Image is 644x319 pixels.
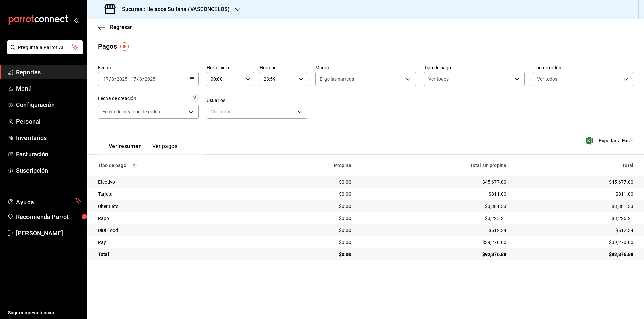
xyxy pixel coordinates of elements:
[207,105,307,119] div: Ver todos
[16,197,73,205] span: Ayuda
[16,212,82,221] span: Recomienda Parrot
[98,227,260,234] div: DiDi Food
[517,215,633,222] div: $3,225.21
[98,41,117,51] div: Pagos
[98,191,260,197] div: Tarjeta
[5,49,83,56] a: Pregunta a Parrot AI
[271,203,351,210] div: $0.00
[271,179,351,185] div: $0.00
[8,309,82,316] span: Sugerir nueva función
[7,40,83,54] button: Pregunta a Parrot AI
[139,76,142,82] input: --
[16,68,82,77] span: Reportes
[271,239,351,246] div: $0.00
[362,239,507,246] div: $39,270.00
[16,84,82,93] span: Menú
[109,143,142,154] button: Ver resumen
[102,108,160,115] span: Fecha de creación de orden
[111,76,114,82] input: --
[109,76,111,82] span: /
[207,98,307,103] label: Usuarios
[537,76,557,82] span: Ver todos
[271,251,351,258] div: $0.00
[128,76,130,82] span: -
[98,239,260,246] div: Pay
[260,65,307,70] label: Hora fin
[98,65,199,70] label: Fecha
[132,163,137,168] svg: Los pagos realizados con Pay y otras terminales son montos brutos.
[271,163,351,168] div: Propina
[16,229,82,238] span: [PERSON_NAME]
[142,76,144,82] span: /
[18,44,72,51] span: Pregunta a Parrot AI
[517,191,633,197] div: $811.00
[362,203,507,210] div: $3,381.33
[98,163,260,168] div: Tipo de pago
[517,179,633,185] div: $45,677.00
[98,215,260,222] div: Rappi
[315,65,416,70] label: Marca
[424,65,525,70] label: Tipo de pago
[137,76,139,82] span: /
[117,5,230,13] h3: Sucursal: Helados Sultana (VASCONCELOS)
[98,251,260,258] div: Total
[207,65,254,70] label: Hora inicio
[98,203,260,210] div: Uber Eats
[98,24,132,30] button: Regresar
[110,24,132,30] span: Regresar
[16,100,82,109] span: Configuración
[98,179,260,185] div: Efectivo
[116,76,128,82] input: ----
[16,117,82,126] span: Personal
[16,150,82,159] span: Facturación
[533,65,633,70] label: Tipo de orden
[16,166,82,175] span: Suscripción
[16,133,82,142] span: Inventarios
[98,95,136,102] div: Fecha de creación
[271,191,351,197] div: $0.00
[362,191,507,197] div: $811.00
[152,143,177,154] button: Ver pagos
[362,163,507,168] div: Total sin propina
[362,179,507,185] div: $45,677.00
[103,76,109,82] input: --
[320,76,354,82] span: Elige las marcas
[271,215,351,222] div: $0.00
[114,76,116,82] span: /
[362,215,507,222] div: $3,225.21
[517,239,633,246] div: $39,270.00
[517,203,633,210] div: $3,381.33
[74,17,79,23] button: open_drawer_menu
[144,76,156,82] input: ----
[362,227,507,234] div: $512.34
[517,251,633,258] div: $92,876.88
[109,143,177,154] div: navigation tabs
[120,42,129,51] img: Tooltip marker
[517,163,633,168] div: Total
[587,137,633,145] button: Exportar a Excel
[130,76,137,82] input: --
[428,76,449,82] span: Ver todos
[517,227,633,234] div: $512.34
[362,251,507,258] div: $92,876.88
[271,227,351,234] div: $0.00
